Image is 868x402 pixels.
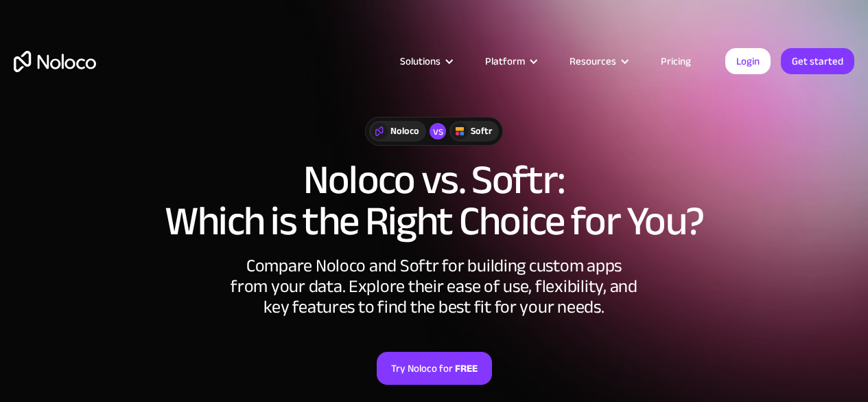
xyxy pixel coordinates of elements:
a: Try Noloco forFREE [377,352,492,385]
div: Softr [471,124,492,139]
div: Solutions [400,52,441,70]
div: Platform [468,52,552,70]
strong: FREE [455,359,478,377]
div: Resources [552,52,644,70]
div: vs [430,123,446,139]
a: home [14,51,96,72]
div: Compare Noloco and Softr for building custom apps from your data. Explore their ease of use, flex... [228,256,640,317]
div: Resources [570,52,616,70]
div: Noloco [390,124,419,139]
div: Platform [485,52,525,70]
h1: Noloco vs. Softr: Which is the Right Choice for You? [14,159,854,242]
div: Solutions [383,52,468,70]
a: Pricing [644,52,708,70]
a: Login [725,48,771,74]
a: Get started [781,48,854,74]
